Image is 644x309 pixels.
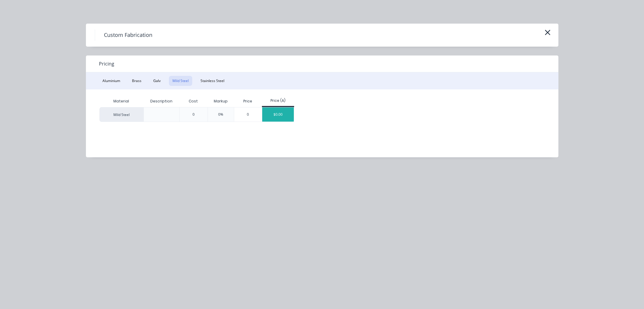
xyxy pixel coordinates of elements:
[179,95,208,107] div: Cost
[193,112,195,117] div: 0
[128,76,145,86] button: Brass
[146,94,177,109] div: Description
[234,95,262,107] div: Price
[197,76,228,86] button: Stainless Steel
[234,107,262,122] div: 0
[208,95,234,107] div: Markup
[150,76,164,86] button: Galv
[99,76,124,86] button: Aluminium
[99,107,144,122] div: Mild Steel
[99,60,114,67] span: Pricing
[262,107,294,122] div: $0.00
[99,95,144,107] div: Material
[262,98,294,103] div: Price (A)
[169,76,192,86] button: Mild Steel
[218,112,223,117] div: 0%
[95,30,161,41] h4: Custom Fabrication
